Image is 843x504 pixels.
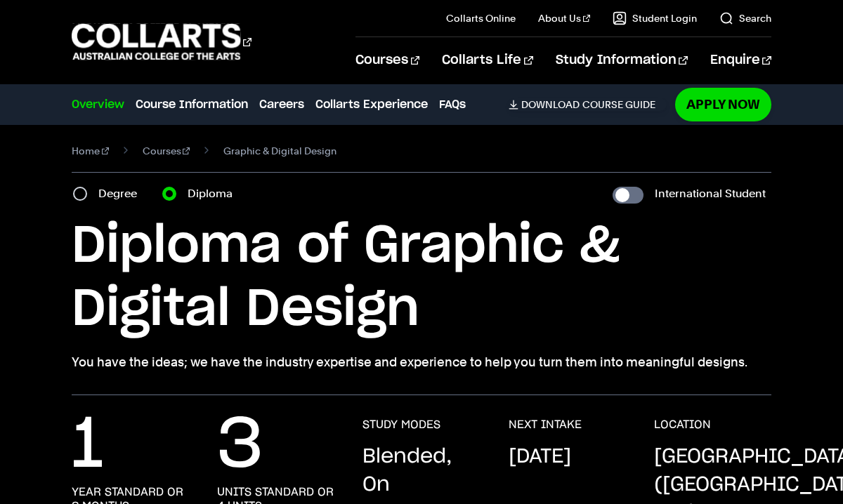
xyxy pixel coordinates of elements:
[719,11,771,25] a: Search
[509,418,582,432] h3: NEXT INTAKE
[521,98,580,111] span: Download
[556,37,688,84] a: Study Information
[509,98,667,111] a: DownloadCourse Guide
[446,11,516,25] a: Collarts Online
[98,184,145,204] label: Degree
[259,96,304,113] a: Careers
[439,96,466,113] a: FAQs
[72,141,109,161] a: Home
[509,443,571,471] p: [DATE]
[72,22,251,62] div: Go to homepage
[655,184,766,204] label: International Student
[188,184,241,204] label: Diploma
[538,11,590,25] a: About Us
[72,215,771,341] h1: Diploma of Graphic & Digital Design
[355,37,419,84] a: Courses
[217,418,263,474] p: 3
[315,96,428,113] a: Collarts Experience
[613,11,697,25] a: Student Login
[675,88,771,121] a: Apply Now
[710,37,771,84] a: Enquire
[136,96,248,113] a: Course Information
[72,96,124,113] a: Overview
[654,418,711,432] h3: LOCATION
[72,418,103,474] p: 1
[362,418,440,432] h3: STUDY MODES
[442,37,532,84] a: Collarts Life
[143,141,190,161] a: Courses
[223,141,336,161] span: Graphic & Digital Design
[72,352,771,372] p: You have the ideas; we have the industry expertise and experience to help you turn them into mean...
